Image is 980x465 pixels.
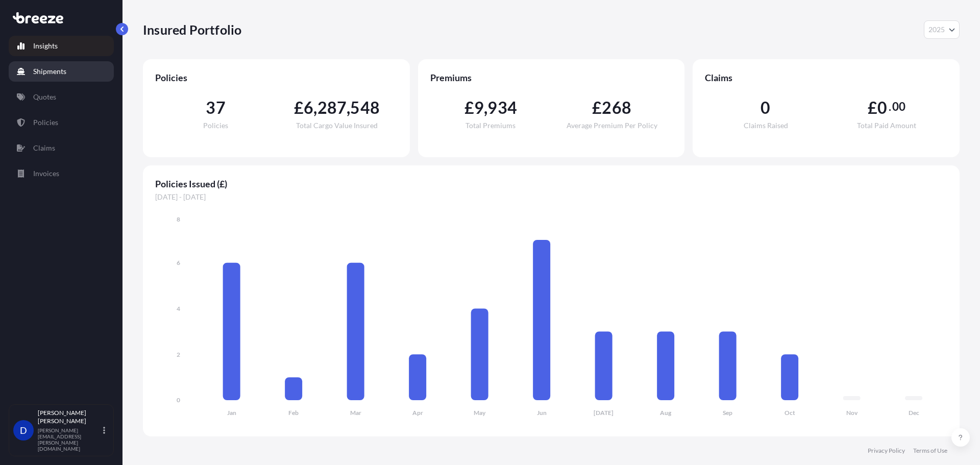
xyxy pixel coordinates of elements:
[567,122,657,129] span: Average Premium Per Policy
[350,100,380,116] span: 548
[288,409,299,417] tspan: Feb
[33,168,59,179] p: Invoices
[38,409,101,425] p: [PERSON_NAME] [PERSON_NAME]
[206,100,225,116] span: 37
[928,25,945,35] span: 2025
[465,122,516,129] span: Total Premiums
[347,100,350,116] span: ,
[350,409,361,417] tspan: Mar
[537,409,547,417] tspan: Jun
[592,100,602,116] span: £
[296,122,378,129] span: Total Cargo Value Insured
[33,41,58,51] p: Insights
[889,103,891,111] span: .
[9,87,114,107] a: Quotes
[33,117,58,128] p: Policies
[9,163,114,184] a: Invoices
[304,100,313,116] span: 6
[317,100,347,116] span: 287
[9,138,114,158] a: Claims
[412,409,423,417] tspan: Apr
[33,143,55,153] p: Claims
[602,100,631,116] span: 268
[143,21,241,38] p: Insured Portfolio
[177,215,180,223] tspan: 8
[430,71,673,84] span: Premiums
[868,100,877,116] span: £
[155,192,947,202] span: [DATE] - [DATE]
[913,447,947,455] a: Terms of Use
[474,409,486,417] tspan: May
[924,20,960,39] button: Year Selector
[892,103,905,111] span: 00
[313,100,317,116] span: ,
[9,112,114,133] a: Policies
[846,409,858,417] tspan: Nov
[785,409,795,417] tspan: Oct
[868,447,905,455] a: Privacy Policy
[487,100,517,116] span: 934
[474,100,484,116] span: 9
[723,409,732,417] tspan: Sep
[177,396,180,404] tspan: 0
[294,100,304,116] span: £
[594,409,614,417] tspan: [DATE]
[203,122,228,129] span: Policies
[857,122,916,129] span: Total Paid Amount
[9,36,114,56] a: Insights
[9,61,114,82] a: Shipments
[155,71,398,84] span: Policies
[33,92,56,102] p: Quotes
[761,100,770,116] span: 0
[660,409,672,417] tspan: Aug
[177,351,180,358] tspan: 2
[20,425,27,435] span: D
[38,427,101,452] p: [PERSON_NAME][EMAIL_ADDRESS][PERSON_NAME][DOMAIN_NAME]
[705,71,947,84] span: Claims
[877,100,887,116] span: 0
[177,259,180,266] tspan: 6
[227,409,236,417] tspan: Jan
[33,66,66,77] p: Shipments
[484,100,487,116] span: ,
[909,409,919,417] tspan: Dec
[744,122,788,129] span: Claims Raised
[177,305,180,312] tspan: 4
[464,100,474,116] span: £
[155,178,947,190] span: Policies Issued (£)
